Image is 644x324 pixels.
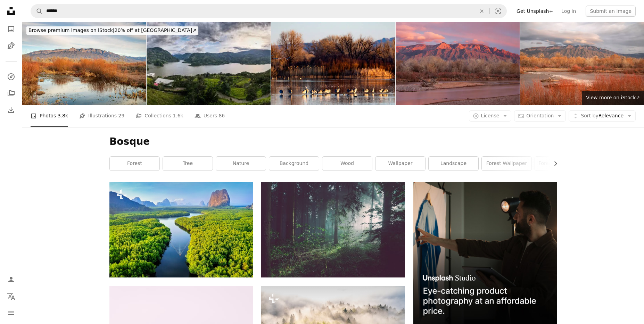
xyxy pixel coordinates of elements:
[490,5,506,18] button: Visual search
[195,105,225,127] a: Users 86
[109,135,557,148] h1: Bosque
[512,6,557,17] a: Get Unsplash+
[375,157,425,171] a: wallpaper
[4,289,18,303] button: Language
[581,113,598,118] span: Sort by
[429,157,478,171] a: landscape
[586,95,640,100] span: View more on iStock ↗
[535,157,585,171] a: forest background
[4,22,18,36] a: Photos
[118,112,125,119] span: 29
[569,110,636,122] button: Sort byRelevance
[557,6,580,17] a: Log in
[549,157,557,171] button: scroll list to the right
[526,113,554,118] span: Orientation
[218,112,225,119] span: 86
[109,182,253,277] img: Aerial view of Phang Nga bay with mountains at sunrise in Thailand.
[482,157,531,171] a: forest wallpaper
[514,110,566,122] button: Orientation
[28,27,114,33] span: Browse premium images on iStock |
[269,157,319,171] a: background
[261,226,405,233] a: trees on forest with sun rays
[28,27,196,33] span: 20% off at [GEOGRAPHIC_DATA] ↗
[582,91,644,105] a: View more on iStock↗
[31,4,507,18] form: Find visuals sitewide
[4,273,18,286] a: Log in / Sign up
[31,5,43,18] button: Search Unsplash
[4,86,18,100] a: Collections
[474,5,489,18] button: Clear
[586,6,636,17] button: Submit an image
[520,22,644,105] img: Rio Grande in Winter
[79,105,124,127] a: Illustrations 29
[22,22,146,105] img: Pond Forest
[481,113,499,118] span: License
[4,103,18,117] a: Download History
[135,105,183,127] a: Collections 1.6k
[147,22,270,105] img: Beautiful Landscape of the Chivor Dam, Colombia
[22,22,203,39] a: Browse premium images on iStock|20% off at [GEOGRAPHIC_DATA]↗
[581,113,624,119] span: Relevance
[4,306,18,320] button: Menu
[261,182,405,277] img: trees on forest with sun rays
[4,39,18,53] a: Illustrations
[271,22,395,105] img: Sandhill cranes resting at dawn at Bosque Del Apache National wildlife refuge in New Mexico, USA
[109,226,253,233] a: Aerial view of Phang Nga bay with mountains at sunrise in Thailand.
[216,157,266,171] a: nature
[173,112,183,119] span: 1.6k
[163,157,213,171] a: tree
[4,70,18,84] a: Explore
[396,22,519,105] img: Sandias at Sunset
[110,157,159,171] a: forest
[469,110,512,122] button: License
[322,157,372,171] a: wood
